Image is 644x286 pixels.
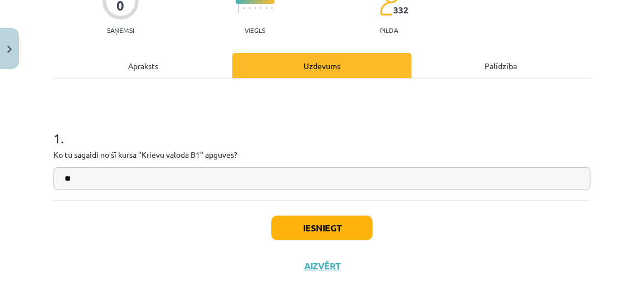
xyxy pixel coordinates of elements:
[271,216,373,240] button: Iesniegt
[103,26,139,34] p: Saņemsi
[53,111,591,146] h1: 1 .
[412,53,591,78] div: Palīdzība
[232,53,411,78] div: Uzdevums
[53,53,232,78] div: Apraksts
[266,7,267,9] img: icon-short-line-57e1e144782c952c97e751825c79c345078a6d821885a25fce030b3d8c18986b.svg
[301,260,343,272] button: Aizvērt
[7,46,12,53] img: icon-close-lesson-0947bae3869378f0d4975bcd49f059093ad1ed9edebbc8119c70593378902aed.svg
[260,7,261,9] img: icon-short-line-57e1e144782c952c97e751825c79c345078a6d821885a25fce030b3d8c18986b.svg
[245,26,265,34] p: Viegls
[255,7,256,9] img: icon-short-line-57e1e144782c952c97e751825c79c345078a6d821885a25fce030b3d8c18986b.svg
[243,7,245,9] img: icon-short-line-57e1e144782c952c97e751825c79c345078a6d821885a25fce030b3d8c18986b.svg
[53,149,591,161] p: Ko tu sagaidi no šī kursa "Krievu valoda B1" apguves?
[393,5,408,15] span: 332
[380,26,398,34] p: pilda
[271,7,272,9] img: icon-short-line-57e1e144782c952c97e751825c79c345078a6d821885a25fce030b3d8c18986b.svg
[249,7,250,9] img: icon-short-line-57e1e144782c952c97e751825c79c345078a6d821885a25fce030b3d8c18986b.svg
